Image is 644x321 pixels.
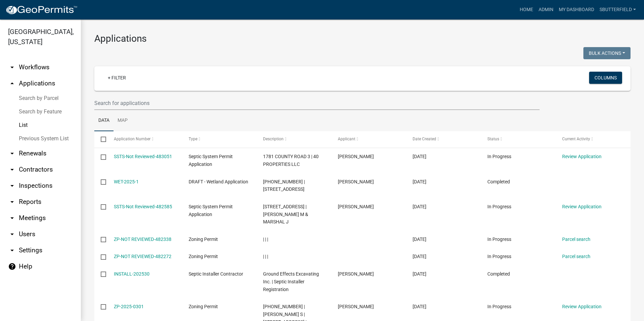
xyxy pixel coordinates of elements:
[562,304,602,309] a: Review Application
[413,204,426,209] span: 09/23/2025
[114,179,139,184] a: WET-2025-1
[189,154,233,167] span: Septic System Permit Application
[597,3,639,16] a: Sbutterfield
[406,131,481,147] datatable-header-cell: Date Created
[8,198,16,206] i: arrow_drop_down
[413,237,426,242] span: 09/22/2025
[189,137,197,141] span: Type
[257,131,331,147] datatable-header-cell: Description
[562,237,590,242] a: Parcel search
[8,214,16,222] i: arrow_drop_down
[8,182,16,190] i: arrow_drop_down
[114,304,144,309] a: ZP-2025-0301
[263,254,268,259] span: | | |
[338,204,374,209] span: thomas anderson
[487,304,511,309] span: In Progress
[562,154,602,159] a: Review Application
[413,254,426,259] span: 09/22/2025
[413,304,426,309] span: 09/22/2025
[8,246,16,254] i: arrow_drop_down
[8,230,16,238] i: arrow_drop_down
[562,137,590,141] span: Current Activity
[182,131,257,147] datatable-header-cell: Type
[189,204,233,217] span: Septic System Permit Application
[487,237,511,242] span: In Progress
[338,137,355,141] span: Applicant
[338,179,374,184] span: Chris
[114,271,150,277] a: INSTALL-202530
[94,96,540,110] input: Search for applications
[481,131,556,147] datatable-header-cell: Status
[94,33,631,44] h3: Applications
[94,110,114,132] a: Data
[114,204,172,209] a: SSTS-Not Reviewed-482585
[562,204,602,209] a: Review Application
[8,166,16,174] i: arrow_drop_down
[562,254,590,259] a: Parcel search
[263,154,319,167] span: 1781 COUNTY ROAD 3 | 40 PROPERTIES LLC
[189,304,218,309] span: Zoning Permit
[331,131,406,147] datatable-header-cell: Applicant
[107,131,182,147] datatable-header-cell: Application Number
[338,304,374,309] span: Dale Storebo
[189,254,218,259] span: Zoning Permit
[487,154,511,159] span: In Progress
[114,137,151,141] span: Application Number
[487,204,511,209] span: In Progress
[413,137,436,141] span: Date Created
[263,179,305,192] span: 33-260-0160 | 2125 PARK LAKE LN
[263,271,319,292] span: Ground Effects Excavating Inc. | Septic Installer Registration
[487,179,510,184] span: Completed
[413,179,426,184] span: 09/23/2025
[114,154,172,159] a: SSTS-Not Reviewed-483051
[189,271,243,277] span: Septic Installer Contractor
[114,237,171,242] a: ZP-NOT REVIEWED-482338
[8,262,16,271] i: help
[338,154,374,159] span: Daniel
[263,204,308,225] span: 5731 HIGHWAY 210 | THOMPSON, AMARAH M & MARSHAL J
[487,271,510,277] span: Completed
[413,154,426,159] span: 09/23/2025
[583,47,631,59] button: Bulk Actions
[114,110,132,132] a: Map
[114,254,171,259] a: ZP-NOT REVIEWED-482272
[263,237,268,242] span: | | |
[102,72,131,84] a: + Filter
[413,271,426,277] span: 09/22/2025
[589,72,622,84] button: Columns
[189,237,218,242] span: Zoning Permit
[556,131,631,147] datatable-header-cell: Current Activity
[8,63,16,71] i: arrow_drop_down
[338,271,374,277] span: Benjamin J Vitek
[8,79,16,87] i: arrow_drop_up
[536,3,556,16] a: Admin
[8,149,16,157] i: arrow_drop_down
[94,131,107,147] datatable-header-cell: Select
[487,137,499,141] span: Status
[189,179,248,184] span: DRAFT - Wetland Application
[487,254,511,259] span: In Progress
[556,3,597,16] a: My Dashboard
[263,137,284,141] span: Description
[517,3,536,16] a: Home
